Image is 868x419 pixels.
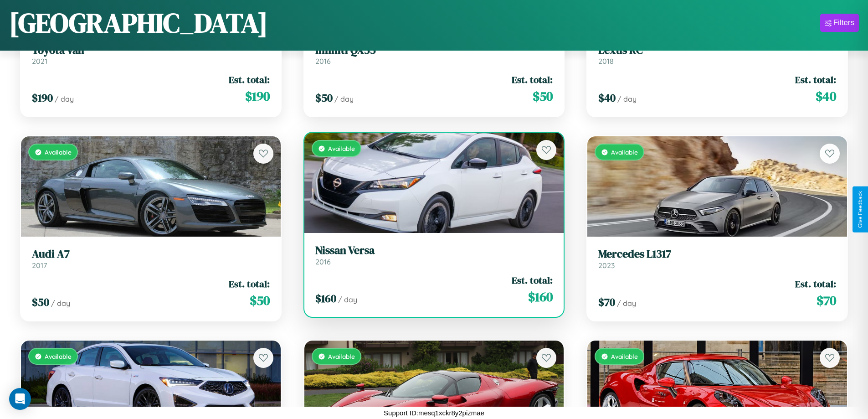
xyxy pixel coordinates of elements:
a: Audi A72017 [32,248,270,270]
span: $ 70 [817,291,836,310]
h1: [GEOGRAPHIC_DATA] [9,4,268,41]
a: Mercedes L13172023 [598,248,836,270]
span: Est. total: [229,277,270,290]
span: Est. total: [229,73,270,86]
span: 2018 [598,57,614,66]
span: 2017 [32,261,47,270]
span: $ 50 [32,295,49,310]
span: 2023 [598,261,615,270]
h3: Audi A7 [32,248,270,261]
span: 2016 [315,257,331,266]
span: / day [334,94,354,103]
p: Support ID: mesq1xckr8y2pizmae [384,407,484,419]
span: Available [45,148,72,156]
span: / day [55,94,74,103]
span: $ 190 [32,90,53,105]
span: $ 50 [315,90,333,105]
span: $ 190 [245,87,270,105]
span: Available [611,148,638,156]
a: Infiniti QX552016 [315,44,553,66]
span: Available [328,352,355,360]
span: / day [51,299,70,308]
span: / day [617,94,637,103]
span: $ 50 [533,87,553,105]
span: Available [328,145,355,152]
a: Toyota Van2021 [32,44,270,66]
h3: Mercedes L1317 [598,248,836,261]
span: 2021 [32,57,47,66]
div: Give Feedback [857,191,863,228]
span: $ 160 [315,291,336,306]
span: Est. total: [512,274,553,287]
a: Lexus RC2018 [598,44,836,66]
span: Est. total: [795,73,836,86]
span: / day [338,295,357,304]
span: $ 40 [816,87,836,105]
button: Filters [820,14,859,32]
span: Available [611,352,638,360]
span: Est. total: [512,73,553,86]
div: Open Intercom Messenger [9,388,31,410]
span: Est. total: [795,277,836,290]
span: / day [617,299,636,308]
span: 2016 [315,57,331,66]
span: $ 40 [598,90,616,105]
span: $ 160 [528,288,553,306]
span: $ 70 [598,295,615,310]
div: Filters [833,18,854,27]
h3: Nissan Versa [315,244,553,257]
span: $ 50 [250,291,270,310]
a: Nissan Versa2016 [315,244,553,266]
span: Available [45,352,72,360]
